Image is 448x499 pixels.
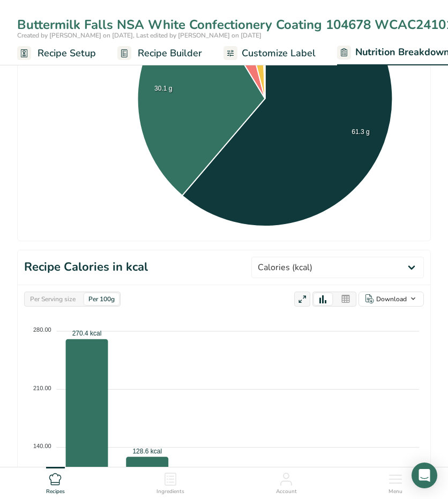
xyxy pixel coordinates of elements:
[17,41,96,65] a: Recipe Setup
[46,488,65,496] span: Recipes
[412,463,437,488] div: Open Intercom Messenger
[223,41,316,65] a: Customize Label
[156,488,184,496] span: Ingredients
[17,31,262,40] span: Created by [PERSON_NAME] on [DATE], Last edited by [PERSON_NAME] on [DATE]
[117,41,202,65] a: Recipe Builder
[138,46,202,61] span: Recipe Builder
[276,467,297,496] a: Account
[26,293,80,305] div: Per Serving size
[359,292,424,307] button: Download
[33,384,51,391] tspan: 210.00
[38,46,96,61] span: Recipe Setup
[376,294,407,304] div: Download
[276,488,297,496] span: Account
[33,443,51,449] tspan: 140.00
[46,467,65,496] a: Recipes
[33,326,51,333] tspan: 280.00
[84,293,119,305] div: Per 100g
[24,258,148,276] h1: Recipe Calories in kcal
[156,467,184,496] a: Ingredients
[242,46,316,61] span: Customize Label
[389,488,402,496] span: Menu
